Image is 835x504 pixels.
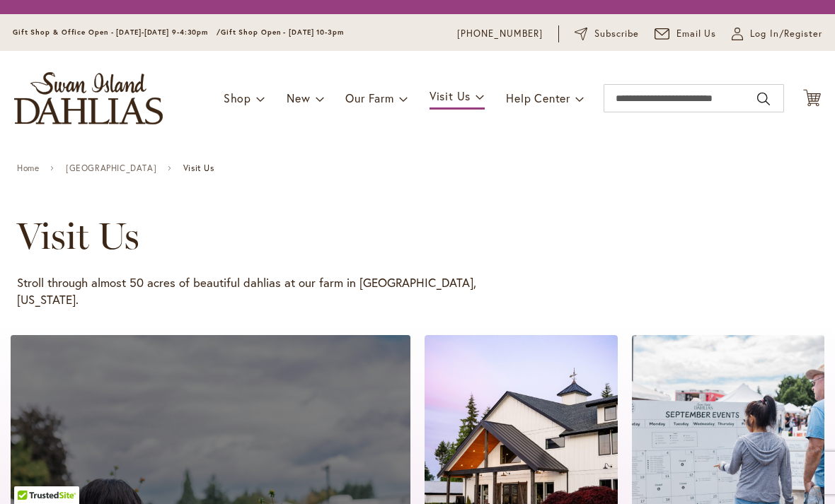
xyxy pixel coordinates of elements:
[732,27,822,41] a: Log In/Register
[575,27,639,41] a: Subscribe
[757,88,770,110] button: Search
[17,215,777,257] h1: Visit Us
[655,27,717,41] a: Email Us
[66,163,156,173] a: [GEOGRAPHIC_DATA]
[750,27,822,41] span: Log In/Register
[13,28,221,37] span: Gift Shop & Office Open - [DATE]-[DATE] 9-4:30pm /
[506,90,570,105] span: Help Center
[594,27,639,41] span: Subscribe
[287,90,310,105] span: New
[14,72,163,124] a: store logo
[676,27,717,41] span: Email Us
[17,163,39,173] a: Home
[183,163,214,173] span: Visit Us
[224,90,251,105] span: Shop
[221,28,344,37] span: Gift Shop Open - [DATE] 10-3pm
[457,27,543,41] a: [PHONE_NUMBER]
[345,90,393,105] span: Our Farm
[430,88,471,103] span: Visit Us
[17,274,477,308] p: Stroll through almost 50 acres of beautiful dahlias at our farm in [GEOGRAPHIC_DATA], [US_STATE].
